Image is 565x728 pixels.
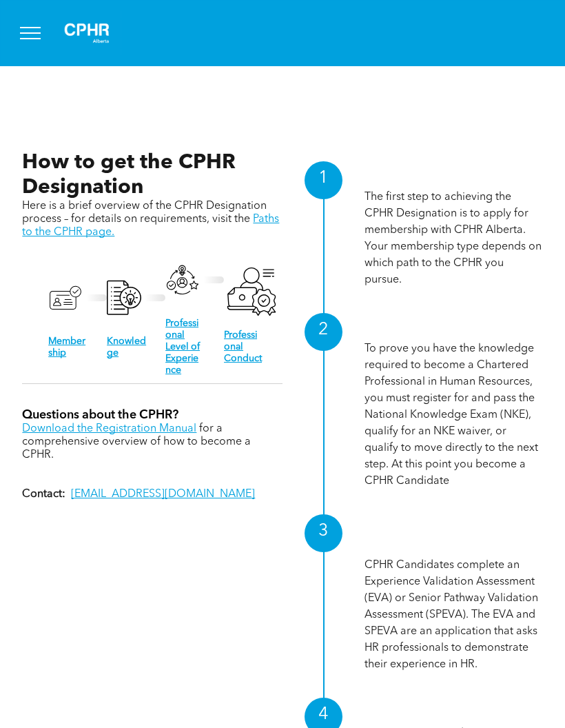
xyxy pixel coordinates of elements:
[22,152,236,198] span: How to get the CPHR Designation
[364,189,543,288] p: The first step to achieving the CPHR Designation is to apply for membership with CPHR Alberta. Yo...
[22,409,178,421] span: Questions about the CPHR?
[52,11,121,55] img: A white background with a few lines on it
[364,704,543,725] h1: Professional Conduct
[22,489,65,500] strong: Contact:
[305,161,342,199] div: 1
[107,336,146,358] a: Knowledge
[364,520,543,557] h1: Professional Level of Experience
[305,313,342,351] div: 2
[165,318,200,375] a: Professional Level of Experience
[22,201,267,225] span: Here is a brief overview of the CPHR Designation process – for details on requirements, visit the
[364,557,543,673] p: CPHR Candidates complete an Experience Validation Assessment (EVA) or Senior Pathway Validation A...
[305,514,342,552] div: 3
[224,330,262,363] a: Professional Conduct
[364,168,543,189] h1: Membership
[48,336,85,358] a: Membership
[22,423,251,461] span: for a comprehensive overview of how to become a CPHR.
[12,15,48,51] button: menu
[364,341,543,489] p: To prove you have the knowledge required to become a Chartered Professional in Human Resources, y...
[22,423,196,434] a: Download the Registration Manual
[71,489,255,500] a: [EMAIL_ADDRESS][DOMAIN_NAME]
[364,319,543,341] h1: Knowledge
